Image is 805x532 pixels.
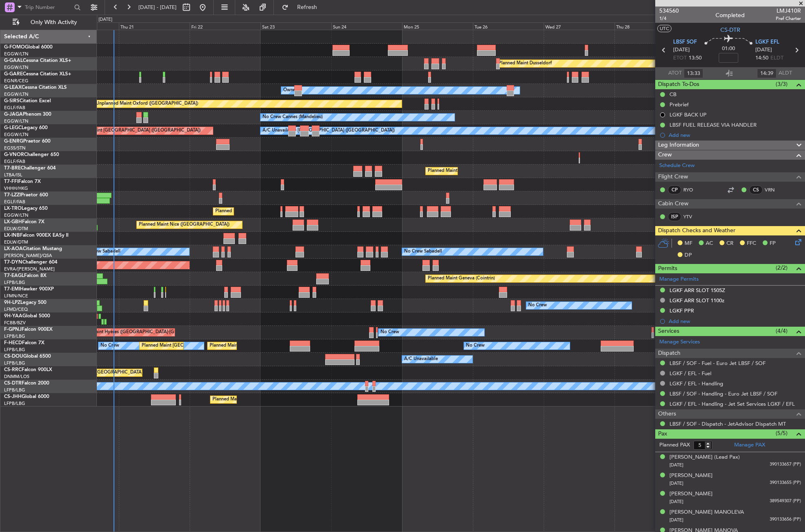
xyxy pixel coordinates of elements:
[4,246,62,251] a: LX-AOACitation Mustang
[658,80,699,89] span: Dispatch To-Dos
[4,72,23,77] span: G-GARE
[4,179,18,184] span: T7-FFI
[72,125,201,137] div: Planned Maint [GEOGRAPHIC_DATA] ([GEOGRAPHIC_DATA])
[658,349,680,358] span: Dispatch
[4,327,22,332] span: F-GPNJ
[4,172,22,178] a: LTBA/ISL
[755,38,779,46] span: LGKF EFL
[669,101,689,108] div: Prebrief
[4,266,55,272] a: EVRA/[PERSON_NAME]
[658,409,676,419] span: Others
[428,165,556,177] div: Planned Maint [GEOGRAPHIC_DATA] ([GEOGRAPHIC_DATA])
[776,7,801,15] span: LMJ410R
[668,185,681,194] div: CP
[770,240,776,248] span: FP
[404,246,442,258] div: No Crew Sabadell
[21,20,86,25] span: Only With Activity
[706,240,713,248] span: AC
[757,68,777,78] input: --:--
[499,57,552,70] div: Planned Maint Dusseldorf
[381,326,399,339] div: No Crew
[4,91,28,97] a: EGGW/LTN
[776,327,787,335] span: (4/4)
[4,45,52,50] a: G-FOMOGlobal 6000
[669,453,740,462] div: [PERSON_NAME] (Lead Pax)
[4,64,28,70] a: EGGW/LTN
[685,251,692,259] span: DP
[668,212,681,221] div: ISP
[4,72,71,77] a: G-GARECessna Citation XLS+
[4,112,23,117] span: G-JAGA
[658,150,672,160] span: Crew
[4,179,41,184] a: T7-FFIFalcon 7X
[673,46,690,54] span: [DATE]
[770,461,801,468] span: 390133657 (PP)
[669,111,707,118] div: LGKF BACK UP
[770,54,783,62] span: ELDT
[65,367,193,379] div: Planned Maint [GEOGRAPHIC_DATA] ([GEOGRAPHIC_DATA])
[669,360,766,367] a: LBSF / SOF - Fuel - Euro Jet LBSF / SOF
[4,220,22,224] span: LX-GBH
[4,233,68,238] a: LX-INBFalcon 900EX EASy II
[4,314,50,319] a: 9H-YAAGlobal 5000
[4,300,46,305] a: 9H-LPZLegacy 500
[4,354,51,359] a: CS-DOUGlobal 6500
[4,206,48,211] a: LX-TROLegacy 650
[4,354,23,359] span: CS-DOU
[683,213,702,220] a: YTV
[779,69,792,77] span: ALDT
[4,367,52,372] a: CS-RRCFalcon 900LX
[4,381,22,386] span: CS-DTR
[668,69,682,77] span: ATOT
[669,400,795,407] a: LGKF / EFL - Handling - Jet Set Services LGKF / EFL
[4,314,22,319] span: 9H-YAA
[669,370,711,377] a: LGKF / EFL - Fuel
[98,16,112,23] div: [DATE]
[4,58,23,63] span: G-GAAL
[4,394,22,399] span: CS-JHH
[4,220,44,224] a: LX-GBHFalcon 7X
[776,80,787,88] span: (3/3)
[658,327,679,336] span: Services
[776,429,787,437] span: (5/5)
[4,394,49,399] a: CS-JHHGlobal 6000
[4,381,49,386] a: CS-DTRFalcon 2000
[4,85,67,90] a: G-LEAXCessna Citation XLS
[4,246,23,251] span: LX-AOA
[4,341,22,345] span: F-HECD
[139,219,230,231] div: Planned Maint Nice ([GEOGRAPHIC_DATA])
[755,54,768,62] span: 14:50
[4,260,57,265] a: T7-DYNChallenger 604
[673,54,687,62] span: ETOT
[4,45,25,50] span: G-FOMO
[331,22,402,30] div: Sun 24
[83,246,120,258] div: No Crew Sabadell
[215,205,343,218] div: Planned Maint [GEOGRAPHIC_DATA] ([GEOGRAPHIC_DATA])
[4,253,52,259] a: [PERSON_NAME]/QSA
[190,22,260,30] div: Fri 22
[4,327,52,332] a: F-GPNJFalcon 900EX
[669,307,694,314] div: LGKF PPR
[4,239,28,245] a: EDLW/DTM
[4,99,51,103] a: G-SIRSCitation Excel
[466,340,485,352] div: No Crew
[4,387,25,393] a: LFPB/LBG
[669,297,724,304] div: LGKF ARR SLOT 1100z
[776,15,801,22] span: Pref Charter
[4,193,48,198] a: T7-LZZIPraetor 600
[4,112,51,117] a: G-JAGAPhenom 300
[4,367,22,372] span: CS-RRC
[262,111,323,123] div: No Crew Cannes (Mandelieu)
[659,15,679,22] span: 1/4
[659,162,695,170] a: Schedule Crew
[684,68,703,78] input: --:--
[4,166,56,171] a: T7-BREChallenger 604
[4,400,25,407] a: LFPB/LBG
[669,380,723,387] a: LGKF / EFL - Handling
[669,132,801,138] div: Add new
[473,22,544,30] div: Tue 26
[4,287,20,292] span: T7-EMI
[770,498,801,505] span: 389549307 (PP)
[544,22,615,30] div: Wed 27
[669,490,713,498] div: [PERSON_NAME]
